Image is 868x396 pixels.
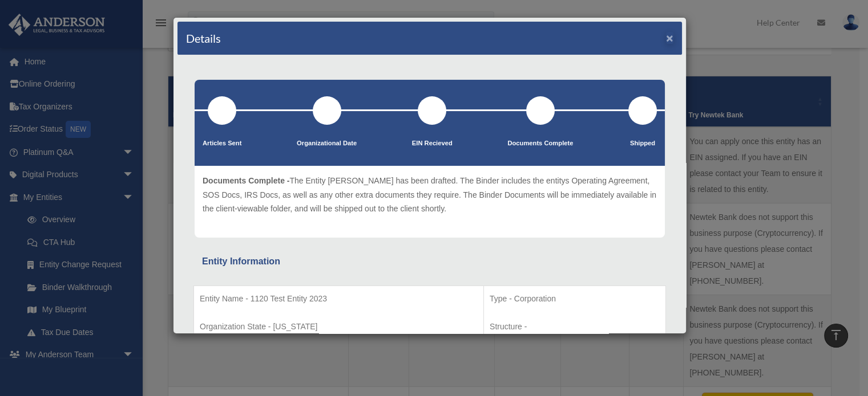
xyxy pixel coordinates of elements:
p: Organizational Date [297,138,357,149]
p: The Entity [PERSON_NAME] has been drafted. The Binder includes the entitys Operating Agreement, S... [203,174,657,216]
button: × [666,32,673,44]
p: EIN Recieved [412,138,453,149]
p: Structure - [490,320,660,334]
p: Organization State - [US_STATE] [200,320,478,334]
h4: Details [186,30,221,46]
p: Articles Sent [203,138,241,149]
span: Documents Complete - [203,176,289,185]
div: Entity Information [202,254,657,270]
p: Documents Complete [507,138,573,149]
p: Shipped [628,138,657,149]
p: Type - Corporation [490,292,660,306]
p: Entity Name - 1120 Test Entity 2023 [200,292,478,306]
